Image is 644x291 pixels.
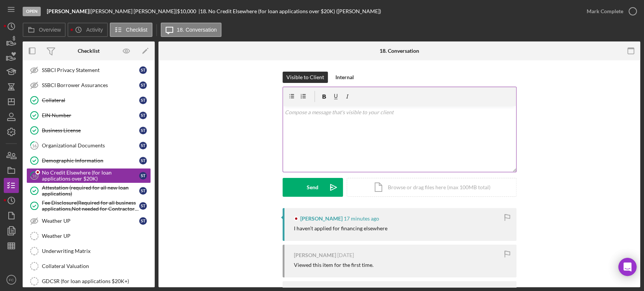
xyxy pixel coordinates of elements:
[177,27,217,33] label: 18. Conversation
[42,218,139,224] div: Weather UP
[307,178,318,197] div: Send
[26,138,151,153] a: 16Organizational DocumentsST
[42,158,139,164] div: Demographic Information
[32,173,37,178] tspan: 18
[26,63,151,78] a: SSBCI Privacy StatementST
[91,8,177,14] div: [PERSON_NAME] [PERSON_NAME] |
[47,8,91,14] div: |
[110,23,152,37] button: Checklist
[337,252,354,258] time: 2025-09-05 17:20
[26,228,151,244] a: Weather UP
[42,263,151,269] div: Collateral Valuation
[26,198,151,213] a: Fee Disclosure(Required for all business applications,Not needed for Contractor loans)ST
[42,278,151,284] div: GDCSR (for loan applications $20K+)
[587,4,623,19] div: Mark Complete
[332,72,358,83] button: Internal
[42,170,139,182] div: No Credit Elsewhere (for loan applications over $20K)
[4,272,19,287] button: FC
[26,168,151,183] a: 18No Credit Elsewhere (for loan applications over $20K)ST
[139,127,147,134] div: S T
[139,142,147,149] div: S T
[177,8,196,14] span: $10,000
[26,123,151,138] a: Business LicenseST
[283,72,328,83] button: Visible to Client
[139,187,147,195] div: S T
[139,157,147,164] div: S T
[42,112,139,118] div: EIN Number
[294,225,387,231] div: I haven’t applied for financing elsewhere
[335,72,354,83] div: Internal
[26,78,151,93] a: SSBCI Borrower AssurancesST
[42,97,139,103] div: Collateral
[42,248,151,254] div: Underwriting Matrix
[26,259,151,274] a: Collateral Valuation
[26,244,151,259] a: Underwriting Matrix
[39,27,61,33] label: Overview
[26,108,151,123] a: EIN NumberST
[344,216,379,222] time: 2025-09-15 15:22
[26,274,151,289] a: GDCSR (for loan applications $20K+)
[42,233,151,239] div: Weather UP
[579,4,640,19] button: Mark Complete
[300,216,343,222] div: [PERSON_NAME]
[286,72,324,83] div: Visible to Client
[139,172,147,179] div: S T
[42,82,139,88] div: SSBCI Borrower Assurances
[23,7,41,16] div: Open
[126,27,148,33] label: Checklist
[26,183,151,198] a: Attestation (required for all new loan applications)ST
[139,217,147,225] div: S T
[380,48,419,54] div: 18. Conversation
[42,185,139,197] div: Attestation (required for all new loan applications)
[47,8,89,14] b: [PERSON_NAME]
[198,8,381,14] div: | 18. No Credit Elsewhere (for loan applications over $20K) ([PERSON_NAME])
[139,66,147,74] div: S T
[283,178,343,197] button: Send
[139,112,147,119] div: S T
[86,27,103,33] label: Activity
[68,23,108,37] button: Activity
[42,200,139,212] div: Fee Disclosure(Required for all business applications,Not needed for Contractor loans)
[42,127,139,133] div: Business License
[139,202,147,210] div: S T
[42,142,139,149] div: Organizational Documents
[294,252,336,258] div: [PERSON_NAME]
[78,48,100,54] div: Checklist
[26,213,151,228] a: Weather UPST
[26,153,151,168] a: Demographic InformationST
[42,67,139,73] div: SSBCI Privacy Statement
[161,23,222,37] button: 18. Conversation
[23,23,66,37] button: Overview
[618,258,636,276] div: Open Intercom Messenger
[26,93,151,108] a: CollateralST
[139,96,147,104] div: S T
[9,278,14,282] text: FC
[294,262,373,268] div: Viewed this item for the first time.
[32,143,37,148] tspan: 16
[139,81,147,89] div: S T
